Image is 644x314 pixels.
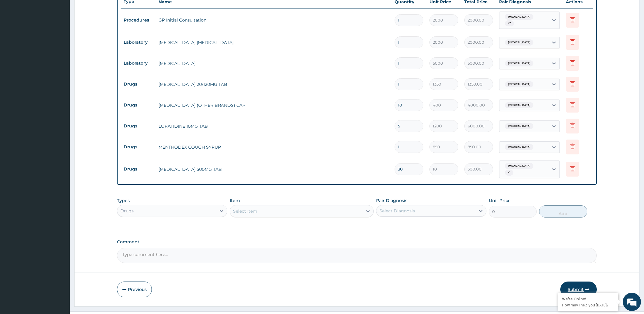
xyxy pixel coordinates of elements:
[539,205,587,218] button: Add
[121,100,155,111] td: Drugs
[32,34,102,42] div: Chat with us now
[155,141,392,153] td: MENTHODEX COUGH SYRUP
[155,36,392,49] td: [MEDICAL_DATA] [MEDICAL_DATA]
[505,14,533,20] span: [MEDICAL_DATA]
[505,81,533,87] span: [MEDICAL_DATA]
[99,3,114,18] div: Minimize live chat window
[120,208,134,214] div: Drugs
[117,239,597,245] label: Comment
[562,296,614,302] div: We're Online!
[489,198,511,204] label: Unit Price
[560,282,597,297] button: Submit
[121,141,155,153] td: Drugs
[230,198,240,204] label: Item
[121,120,155,132] td: Drugs
[505,20,514,26] span: + 2
[121,79,155,90] td: Drugs
[505,60,533,66] span: [MEDICAL_DATA]
[121,164,155,175] td: Drugs
[562,302,614,308] p: How may I help you today?
[121,37,155,48] td: Laboratory
[505,163,533,169] span: [MEDICAL_DATA]
[376,198,407,204] label: Pair Diagnosis
[379,208,415,214] div: Select Diagnosis
[155,163,392,175] td: [MEDICAL_DATA] 500MG TAB
[233,208,257,214] div: Select Item
[505,170,513,176] span: + 1
[121,15,155,26] td: Procedures
[117,282,152,297] button: Previous
[505,39,533,46] span: [MEDICAL_DATA]
[505,123,533,129] span: [MEDICAL_DATA]
[3,166,115,187] textarea: Type your message and hit 'Enter'
[155,99,392,111] td: [MEDICAL_DATA] (OTHER BRANDS) CAP
[505,102,533,108] span: [MEDICAL_DATA]
[121,58,155,69] td: Laboratory
[35,76,84,138] span: We're online!
[11,30,25,46] img: d_794563401_company_1708531726252_794563401
[155,120,392,132] td: LORATIDINE 10MG TAB
[505,144,533,150] span: [MEDICAL_DATA]
[155,57,392,69] td: [MEDICAL_DATA]
[155,14,392,26] td: GP Initial Consultation
[117,198,130,203] label: Types
[155,78,392,90] td: [MEDICAL_DATA] 20/120MG TAB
